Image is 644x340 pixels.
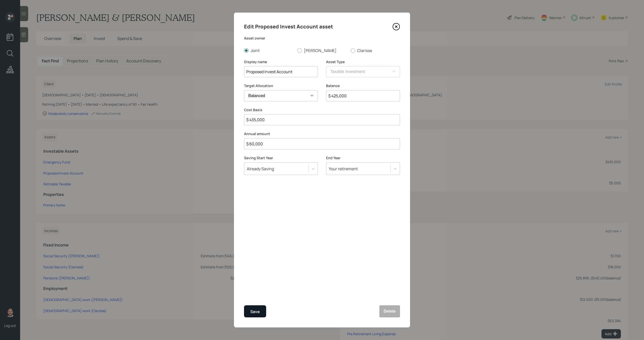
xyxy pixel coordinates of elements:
[244,48,293,53] label: Joint
[250,308,260,315] div: Save
[244,155,318,160] label: Saving Start Year
[244,131,400,136] label: Annual amount
[244,83,318,88] label: Target Allocation
[379,305,400,317] button: Delete
[326,59,400,64] label: Asset Type
[244,305,266,317] button: Save
[326,83,400,88] label: Balance
[244,107,400,112] label: Cost Basis
[244,23,333,31] h4: Edit Proposed Invest Account asset
[351,48,400,53] label: Clarisse
[244,36,400,41] label: Asset owner
[297,48,347,53] label: [PERSON_NAME]
[247,166,274,172] div: Already Saving
[244,59,318,64] label: Display name
[329,166,358,172] div: Your retirement
[326,155,400,160] label: End Year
